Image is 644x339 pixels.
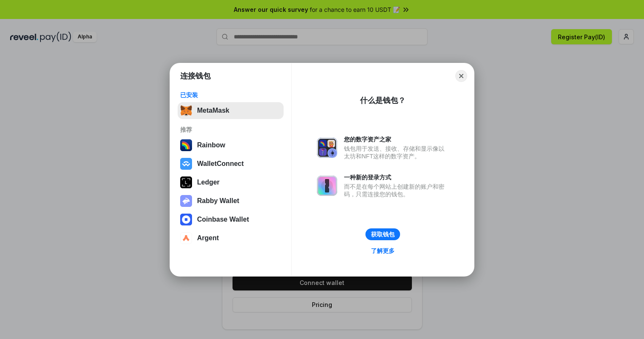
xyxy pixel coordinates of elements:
div: 获取钱包 [371,231,395,238]
div: 一种新的登录方式 [344,174,449,181]
button: MetaMask [178,102,284,119]
img: svg+xml,%3Csvg%20xmlns%3D%22http%3A%2F%2Fwww.w3.org%2F2000%2Fsvg%22%20width%3D%2228%22%20height%3... [180,176,192,188]
div: 您的数字资产之家 [344,136,449,143]
div: 了解更多 [371,247,395,255]
button: Rabby Wallet [178,193,284,209]
div: WalletConnect [197,160,244,168]
div: Rainbow [197,141,225,149]
img: svg+xml,%3Csvg%20width%3D%2228%22%20height%3D%2228%22%20viewBox%3D%220%200%2028%2028%22%20fill%3D... [180,158,192,170]
button: Argent [178,230,284,247]
img: svg+xml,%3Csvg%20fill%3D%22none%22%20height%3D%2233%22%20viewBox%3D%220%200%2035%2033%22%20width%... [180,105,192,117]
div: 什么是钱包？ [360,95,406,106]
div: Ledger [197,179,219,186]
img: svg+xml,%3Csvg%20width%3D%2228%22%20height%3D%2228%22%20viewBox%3D%220%200%2028%2028%22%20fill%3D... [180,214,192,225]
div: 已安装 [180,91,281,99]
button: Ledger [178,174,284,191]
a: 了解更多 [366,245,400,256]
div: Argent [197,234,219,242]
button: Coinbase Wallet [178,211,284,228]
img: svg+xml,%3Csvg%20width%3D%22120%22%20height%3D%22120%22%20viewBox%3D%220%200%20120%20120%22%20fil... [180,139,192,151]
button: Close [455,70,467,82]
img: svg+xml,%3Csvg%20xmlns%3D%22http%3A%2F%2Fwww.w3.org%2F2000%2Fsvg%22%20fill%3D%22none%22%20viewBox... [317,138,337,158]
img: svg+xml,%3Csvg%20width%3D%2228%22%20height%3D%2228%22%20viewBox%3D%220%200%2028%2028%22%20fill%3D... [180,232,192,244]
button: Rainbow [178,137,284,154]
div: MetaMask [197,107,229,114]
button: 获取钱包 [365,228,400,240]
div: 而不是在每个网站上创建新的账户和密码，只需连接您的钱包。 [344,183,449,198]
img: svg+xml,%3Csvg%20xmlns%3D%22http%3A%2F%2Fwww.w3.org%2F2000%2Fsvg%22%20fill%3D%22none%22%20viewBox... [317,176,337,196]
div: Coinbase Wallet [197,216,249,223]
h1: 连接钱包 [180,71,211,81]
img: svg+xml,%3Csvg%20xmlns%3D%22http%3A%2F%2Fwww.w3.org%2F2000%2Fsvg%22%20fill%3D%22none%22%20viewBox... [180,195,192,207]
div: 钱包用于发送、接收、存储和显示像以太坊和NFT这样的数字资产。 [344,145,449,160]
button: WalletConnect [178,155,284,172]
div: 推荐 [180,126,281,133]
div: Rabby Wallet [197,197,239,205]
